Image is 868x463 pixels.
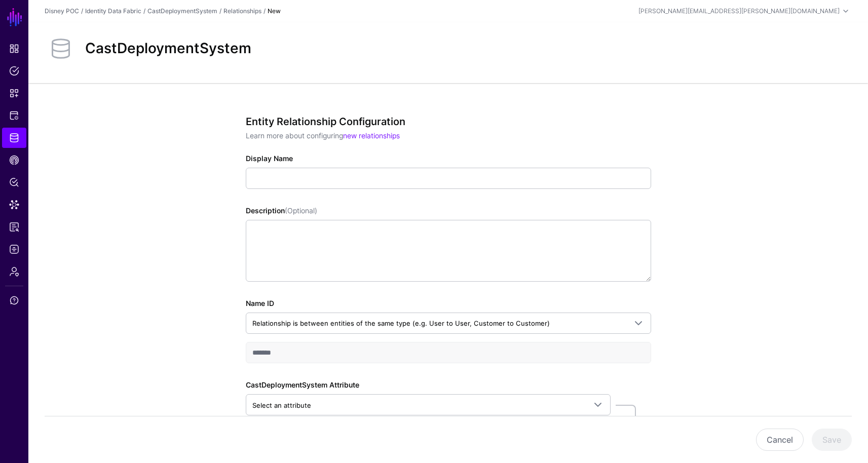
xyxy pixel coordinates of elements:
[2,217,26,237] a: Reports
[246,298,274,308] label: Name ID
[2,61,26,81] a: Policies
[9,295,19,305] span: Support
[9,222,19,232] span: Reports
[268,7,281,15] strong: New
[246,153,293,164] label: Display Name
[9,110,19,121] span: Protected Systems
[2,195,26,215] a: Data Lens
[343,131,400,140] a: new relationships
[85,7,141,15] a: Identity Data Fabric
[217,7,223,16] div: /
[2,105,26,126] a: Protected Systems
[2,261,26,282] a: Admin
[756,429,804,451] button: Cancel
[2,239,26,259] a: Logs
[252,401,311,409] span: Select an attribute
[252,319,550,327] span: Relationship is between entities of the same type (e.g. User to User, Customer to Customer)
[141,7,147,16] div: /
[147,7,217,15] a: CastDeploymentSystem
[9,133,19,143] span: Identity Data Fabric
[246,130,651,141] p: Learn more about configuring
[246,115,651,128] h3: Entity Relationship Configuration
[2,83,26,103] a: Snippets
[6,6,23,28] a: SGNL
[246,205,317,216] label: Description
[9,44,19,54] span: Dashboard
[85,40,251,57] h2: CastDeploymentSystem
[261,7,268,16] div: /
[2,172,26,192] a: Policy Lens
[9,244,19,254] span: Logs
[9,155,19,165] span: CAEP Hub
[9,88,19,98] span: Snippets
[9,66,19,76] span: Policies
[79,7,85,16] div: /
[2,38,26,59] a: Dashboard
[9,266,19,277] span: Admin
[45,7,79,15] a: Disney POC
[9,177,19,187] span: Policy Lens
[285,206,317,215] span: (Optional)
[246,379,359,390] label: CastDeploymentSystem Attribute
[223,7,261,15] a: Relationships
[2,128,26,148] a: Identity Data Fabric
[638,7,840,16] div: [PERSON_NAME][EMAIL_ADDRESS][PERSON_NAME][DOMAIN_NAME]
[9,200,19,210] span: Data Lens
[2,150,26,170] a: CAEP Hub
